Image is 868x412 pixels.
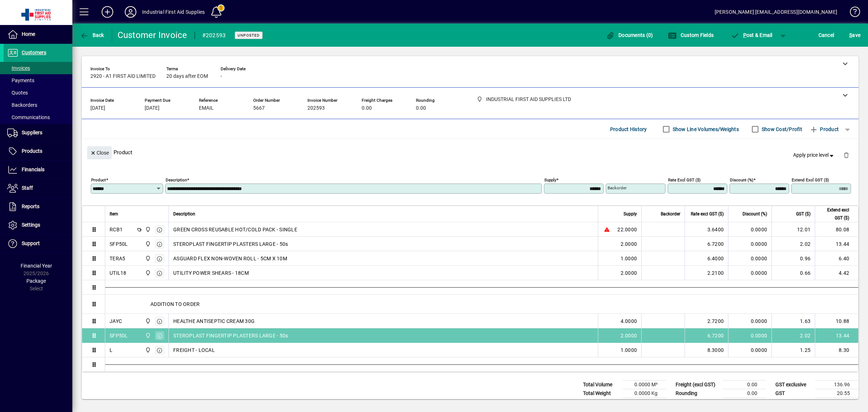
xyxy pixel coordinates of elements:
span: 5667 [253,105,265,111]
a: Communications [4,111,72,123]
td: 4.42 [815,266,858,280]
span: Back [80,32,104,38]
span: Description [173,210,195,218]
button: Cancel [817,29,836,42]
td: 6.40 [815,251,858,266]
td: 0.0000 [728,222,771,237]
div: 3.6400 [689,226,724,233]
td: GST exclusive [772,381,815,389]
mat-label: Supply [544,177,556,182]
td: Rounding [672,389,723,398]
span: Cancel [818,29,834,41]
span: 202593 [307,105,325,111]
span: GREEN CROSS REUSABLE HOT/COLD PACK - SINGLE [173,226,297,233]
a: Reports [4,198,72,216]
div: ADDITION TO ORDER [105,295,858,314]
span: Staff [22,185,33,191]
span: Financials [22,167,44,172]
span: INDUSTRIAL FIRST AID SUPPLIES LTD [143,255,152,262]
td: 20.55 [815,389,859,398]
span: UTILITY POWER SHEARS - 18CM [173,269,249,277]
div: [PERSON_NAME] [EMAIL_ADDRESS][DOMAIN_NAME] [715,6,837,18]
span: Apply price level [793,151,835,159]
td: GST inclusive [772,398,815,407]
button: Back [78,29,106,42]
div: RCB1 [110,226,123,233]
div: #202593 [202,30,226,41]
td: 0.00 [723,381,766,389]
span: ASGUARD FLEX NON-WOVEN ROLL - 5CM X 10M [173,255,287,262]
span: 20 days after EOM [166,73,208,79]
span: Unposted [238,33,260,38]
div: L [110,346,112,354]
span: 2.0000 [621,269,637,277]
span: Supply [624,210,637,218]
span: Support [22,240,40,246]
button: Post & Email [727,29,776,42]
span: INDUSTRIAL FIRST AID SUPPLIES LTD [143,346,152,354]
span: HEALTHE ANTISEPTIC CREAM 30G [173,318,255,325]
span: GST ($) [796,210,810,218]
button: Add [96,5,119,18]
app-page-header-button: Back [72,29,112,42]
a: Settings [4,216,72,234]
label: Show Cost/Profit [760,126,802,133]
span: EMAIL [199,105,214,111]
span: Discount (%) [743,210,767,218]
span: Invoices [7,65,30,71]
button: Delete [838,146,855,164]
span: Backorders [7,102,37,108]
td: Total Weight [579,389,623,398]
span: 4.0000 [621,318,637,325]
mat-label: Extend excl GST ($) [792,177,829,182]
td: 12.01 [771,222,815,237]
span: Payments [7,77,34,83]
span: Product [809,123,839,135]
td: 1.63 [771,314,815,328]
td: Total Volume [579,381,623,389]
app-page-header-button: Delete [838,152,855,158]
span: 2.0000 [621,240,637,248]
span: FREIGHT - LOCAL [173,346,215,354]
td: Freight (excl GST) [672,381,723,389]
label: Show Line Volumes/Weights [671,126,739,133]
td: 80.08 [815,222,858,237]
span: Products [22,148,42,154]
button: Save [847,29,862,42]
td: 0.0000 [728,343,771,357]
span: Customers [22,50,46,55]
span: Custom Fields [668,32,714,38]
span: INDUSTRIAL FIRST AID SUPPLIES LTD [143,240,152,248]
a: Home [4,25,72,43]
span: 22.0000 [617,226,637,233]
td: 136.96 [815,381,859,389]
span: Quotes [7,90,28,96]
a: Financials [4,161,72,179]
td: GST [772,389,815,398]
mat-label: Discount (%) [730,177,753,182]
td: 0.66 [771,266,815,280]
a: Quotes [4,87,72,99]
span: Close [90,147,109,159]
span: 0.00 [416,105,426,111]
button: Profile [119,5,142,18]
div: 6.4000 [689,255,724,262]
span: ave [849,29,860,41]
div: UTIL18 [110,269,127,277]
button: Product [806,123,842,136]
span: Rate excl GST ($) [691,210,724,218]
td: 8.30 [815,343,858,357]
app-page-header-button: Close [85,149,114,156]
a: Products [4,142,72,160]
span: P [743,32,746,38]
span: Backorder [661,210,680,218]
span: STEROPLAST FINGERTIP PLASTERS LARGE - 50s [173,240,288,248]
span: 0.00 [362,105,372,111]
div: 2.7200 [689,318,724,325]
a: Invoices [4,62,72,74]
div: 2.2100 [689,269,724,277]
button: Product History [607,123,650,136]
span: Package [26,278,46,284]
td: 0.0000 [728,237,771,251]
button: Custom Fields [666,29,715,42]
